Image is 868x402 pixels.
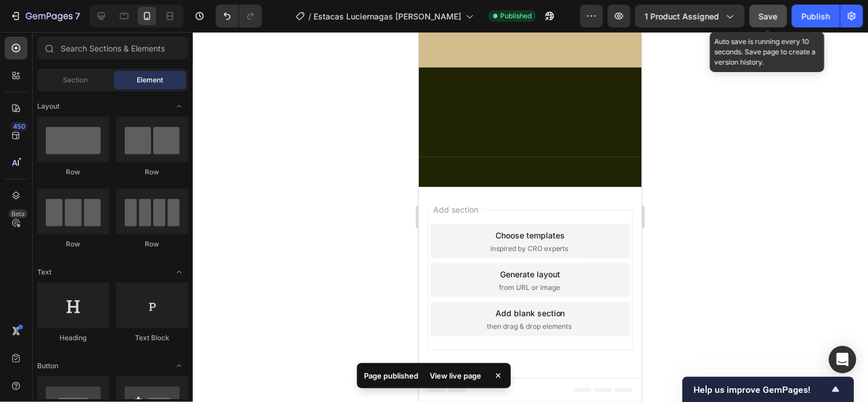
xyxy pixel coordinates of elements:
[694,383,843,396] button: Show survey - Help us improve GemPages!
[829,346,857,373] div: Open Intercom Messenger
[419,32,642,402] iframe: Design area
[645,10,719,22] span: 1 product assigned
[759,11,778,21] span: Save
[37,333,109,343] div: Heading
[170,263,188,281] span: Toggle open
[11,122,27,131] div: 450
[37,101,60,112] span: Layout
[37,267,51,277] span: Text
[9,209,27,218] div: Beta
[37,37,188,59] input: Search Sections & Elements
[75,9,80,23] p: 7
[170,97,188,116] span: Toggle open
[5,5,85,27] button: 7
[116,333,188,343] div: Text Block
[314,10,461,22] span: Estacas Luciernagas [PERSON_NAME]
[216,5,262,27] div: Undo/Redo
[364,370,418,381] p: Page published
[635,5,745,27] button: 1 product assigned
[116,239,188,249] div: Row
[37,361,58,371] span: Button
[423,368,488,384] div: View live page
[694,384,829,395] span: Help us improve GemPages!
[64,75,88,85] span: Section
[802,10,830,22] div: Publish
[37,239,109,249] div: Row
[792,5,840,27] button: Publish
[308,10,311,22] span: /
[137,75,163,85] span: Element
[37,167,109,177] div: Row
[116,167,188,177] div: Row
[750,5,787,27] button: Save
[170,357,188,375] span: Toggle open
[500,11,532,21] span: Published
